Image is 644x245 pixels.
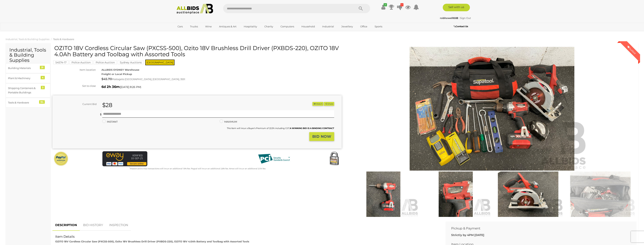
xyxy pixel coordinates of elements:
div: Current Bid [52,102,99,106]
b: Strictly by 4PM [DATE] [451,233,484,237]
strong: OZITO 18V Cordless Circular Saw (PXCSS-500), Ozito 18V Brushless Drill Driver (PXBDS-220), OZITO ... [55,240,249,243]
a: Office [358,23,370,30]
a: Building Materials 31 [6,63,50,73]
img: Official PayPal Seal [53,151,69,166]
li: Watch this item [312,102,323,106]
strong: BID NOW [312,134,331,139]
a: Plant & Machinery 4 [6,73,50,83]
img: OZITO 18V Cordless Circular Saw (PXCSS-500), Ozito 18V Brushless Drill Driver (PXBDS-220), OZITO ... [420,172,491,217]
a: Tools & Hardware 84 [6,98,50,108]
strong: $28 [102,102,112,109]
a: [GEOGRAPHIC_DATA] [175,30,206,36]
span: [GEOGRAPHIC_DATA] [145,60,174,65]
span: | [459,16,459,19]
mark: Sydney Auctions [118,61,144,64]
button: Share [324,102,334,106]
strong: Freight or Local Pickup [101,73,132,76]
a: Household [299,23,317,30]
strong: ALLBIDS SYDNEY Warehouse [101,68,139,71]
label: MAXIMUM [220,120,237,124]
a: Computers [278,23,297,30]
div: Plant & Machinery [8,76,39,80]
span: [DATE] 8:26 PM [120,85,140,89]
a: Sports [372,23,385,30]
div: Shipping Containers & Portable Buildings [8,86,39,95]
a: Antiques & Art [217,23,239,30]
a: Charity [262,23,276,30]
img: Secured by Rapid SSL [327,151,342,166]
img: OZITO 18V Cordless Circular Saw (PXCSS-500), Ozito 18V Brushless Drill Driver (PXBDS-220), OZITO ... [565,172,636,217]
a: BID HISTORY [80,220,106,231]
div: Item location [50,68,99,72]
button: Search [351,4,370,13]
a: Contact Us [454,24,469,28]
span: More Photos (8) [590,191,610,198]
a: ✔ [380,4,386,10]
div: 84 [39,100,45,104]
a: Jewellery [339,23,355,30]
div: Set to close [50,84,99,88]
mark: Police Auction [94,61,117,64]
a: Sydney Auctions [118,61,144,64]
img: Allbids.com.au [174,4,215,14]
strong: 6d 2h 36m [101,85,120,89]
h2: Item Details [55,235,437,238]
div: Outbid [623,41,640,58]
i: ✔ [384,3,387,6]
h2: Pickup & Payment [451,227,625,230]
strong: robhowell65 [440,16,458,19]
div: Building Materials [8,66,39,70]
mark: Police Auction [69,61,93,64]
img: OZITO 18V Cordless Circular Saw (PXCSS-500), Ozito 18V Brushless Drill Driver (PXBDS-220), OZITO ... [493,172,563,217]
a: Hospitality [241,23,259,30]
a: Industrial, Tools & Building Supplies [6,38,49,41]
img: OZITO 18V Cordless Circular Saw (PXCSS-500), Ozito 18V Brushless Drill Driver (PXBDS-220), OZITO ... [396,47,588,171]
div: 4 [41,76,45,79]
i: 3 [400,3,403,6]
a: Tools & Hardware [53,38,74,41]
img: eWAY Payment Gateway [102,151,147,166]
a: More Photos(8) [565,172,636,217]
a: 3 [397,4,402,10]
h2: Industrial, Tools & Building Supplies [9,47,47,63]
a: Industrial [320,23,336,30]
a: Shipping Containers & Portable Buildings 3 [6,83,50,98]
b: A WINNING BID IS A BINDING CONTRACT [290,127,334,130]
div: 3 [41,86,45,89]
a: Cars [175,23,185,30]
a: INSPECTION [106,220,131,231]
a: Police Auction [69,61,93,64]
div: Postage [101,76,342,82]
div: 31 [40,66,45,69]
h1: OZITO 18V Cordless Circular Saw (PXCSS-500), Ozito 18V Brushless Drill Driver (PXBDS-220), OZITO ... [54,45,341,57]
a: 54574-17 [53,61,69,64]
div: Tools & Hardware [8,100,39,105]
a: Sign Out [460,16,471,19]
a: Trucks [188,23,200,30]
b: Contact Us [454,25,468,28]
a: Wine [203,23,214,30]
small: Mastercard & Visa transactions will incur an additional 1.9% fee. Paypal will incur an additional... [129,167,266,170]
mark: 54574-17 [53,61,69,64]
button: Watch [312,102,323,106]
a: Police Auction [94,61,117,64]
a: robhowell65 [440,16,459,19]
a: Sell with us [443,4,470,11]
img: PCI DSS compliant [255,151,293,166]
img: OZITO 18V Cordless Circular Saw (PXCSS-500), Ozito 18V Brushless Drill Driver (PXBDS-220), OZITO ... [348,172,419,217]
a: DESCRIPTION [52,220,80,231]
button: BID NOW [309,132,334,141]
span: ( ) [120,85,141,88]
label: INSTANT [102,120,118,124]
small: This Item will incur a Buyer's Premium of 22.5% including GST. [227,127,334,130]
span: to [GEOGRAPHIC_DATA], [GEOGRAPHIC_DATA], 3551 [122,78,185,81]
strong: $45.70 [101,77,112,81]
